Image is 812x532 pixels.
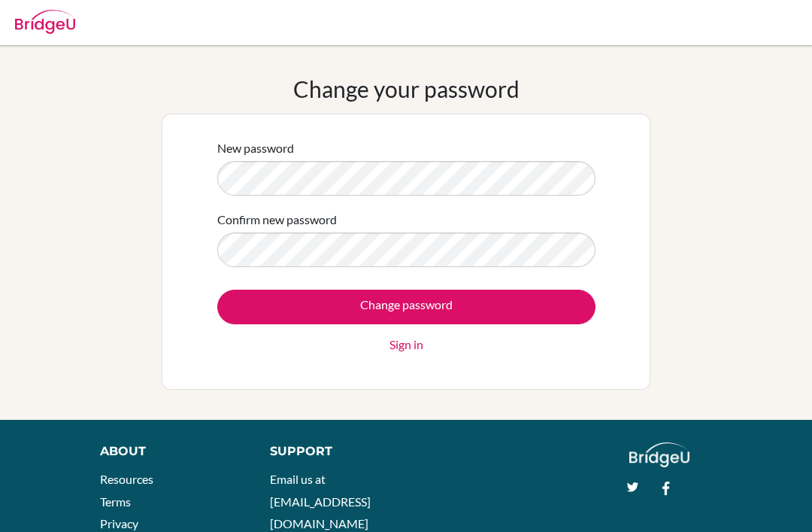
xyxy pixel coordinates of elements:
label: New password [217,139,294,157]
a: Email us at [EMAIL_ADDRESS][DOMAIN_NAME] [270,472,371,530]
label: Confirm new password [217,211,337,229]
div: Support [270,442,392,461]
a: Terms [100,494,131,509]
div: About [100,442,236,461]
a: Sign in [389,336,423,354]
img: Bridge-U [15,10,75,34]
img: logo_white@2x-f4f0deed5e89b7ecb1c2cc34c3e3d731f90f0f143d5ea2071677605dd97b5244.png [629,442,690,467]
a: Privacy [100,516,138,530]
a: Resources [100,472,153,486]
h1: Change your password [293,75,520,102]
input: Change password [217,290,595,324]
